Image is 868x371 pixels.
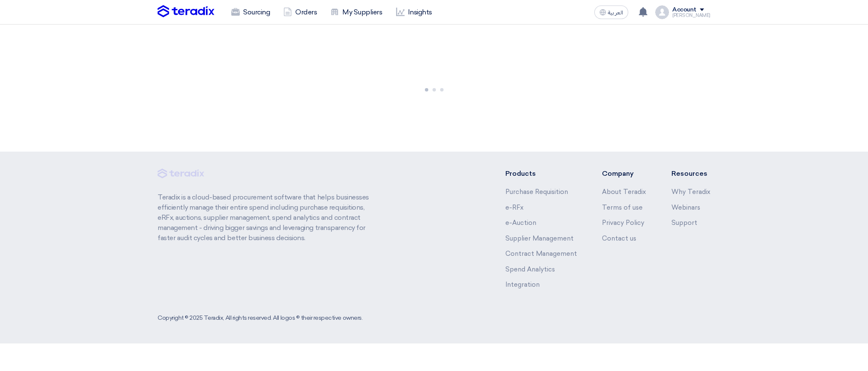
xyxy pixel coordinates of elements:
a: e-RFx [505,204,524,211]
span: العربية [608,10,623,16]
a: Orders [277,3,324,22]
a: Contact us [602,235,636,242]
a: e-Auction [505,219,536,227]
li: Resources [671,169,710,179]
a: Purchase Requisition [505,188,568,196]
a: Integration [505,281,540,288]
a: About Teradix [602,188,646,196]
a: Supplier Management [505,235,574,242]
p: Teradix is a cloud-based procurement software that helps businesses efficiently manage their enti... [158,192,379,243]
div: [PERSON_NAME] [672,13,710,18]
a: Spend Analytics [505,266,555,273]
div: Copyright © 2025 Teradix, All rights reserved. All logos © their respective owners. [158,313,363,322]
a: Contract Management [505,250,577,257]
button: العربية [594,6,628,19]
a: Privacy Policy [602,219,644,227]
a: Webinars [671,204,700,211]
a: Support [671,219,697,227]
a: My Suppliers [324,3,389,22]
img: profile_test.png [655,6,669,19]
div: Account [672,6,696,14]
li: Products [505,169,577,179]
a: Terms of use [602,204,643,211]
a: Insights [389,3,439,22]
li: Company [602,169,646,179]
a: Sourcing [225,3,277,22]
a: Why Teradix [671,188,710,196]
img: Teradix logo [158,5,214,18]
